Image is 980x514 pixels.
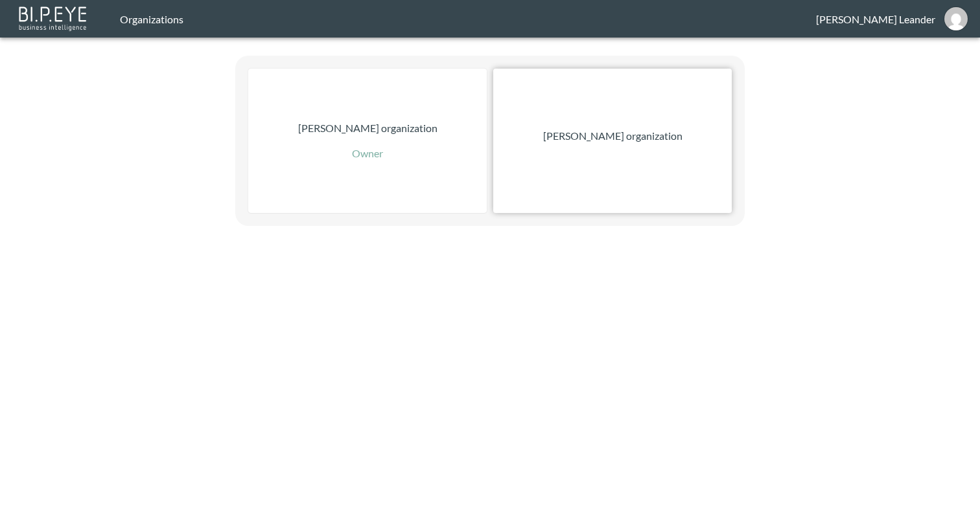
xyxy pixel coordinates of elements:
button: edward.leander-ext@swap-commerce.com [935,3,977,34]
div: [PERSON_NAME] Leander [816,13,935,25]
p: Owner [352,146,383,161]
p: [PERSON_NAME] organization [298,120,437,136]
img: bipeye-logo [16,3,91,32]
div: Organizations [120,13,816,25]
img: eabe90f135701b694d5b9f5071b5cfed [944,7,968,30]
p: [PERSON_NAME] organization [543,128,682,144]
